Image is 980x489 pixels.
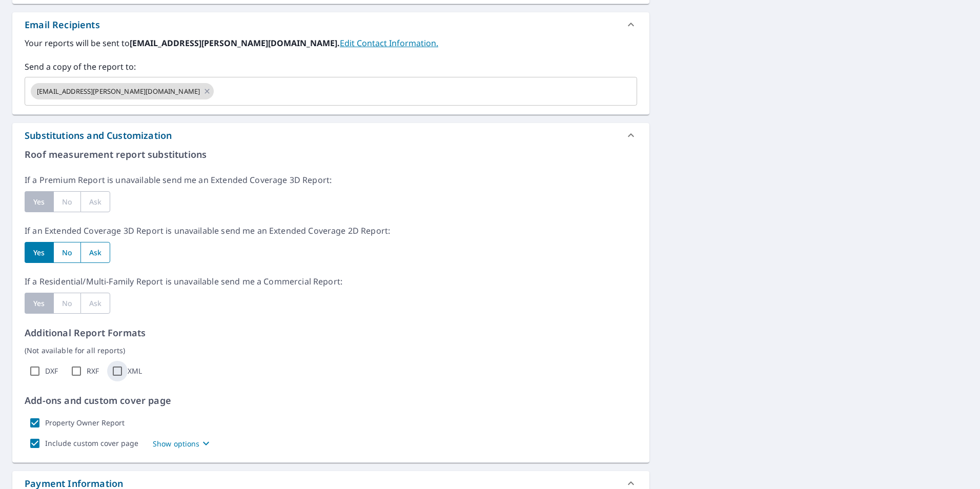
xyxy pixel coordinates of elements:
[153,438,200,449] p: Show options
[12,123,649,148] div: Substitutions and Customization
[31,87,206,96] span: [EMAIL_ADDRESS][PERSON_NAME][DOMAIN_NAME]
[128,366,142,376] label: XML
[25,345,637,356] p: (Not available for all reports)
[25,275,637,288] p: If a Residential/Multi-Family Report is unavailable send me a Commercial Report:
[153,437,212,450] button: Show options
[130,37,340,49] b: [EMAIL_ADDRESS][PERSON_NAME][DOMAIN_NAME].
[25,60,637,73] label: Send a copy of the report to:
[45,366,58,376] label: DXF
[25,18,100,32] div: Email Recipients
[25,37,637,49] label: Your reports will be sent to
[87,366,99,376] label: RXF
[45,418,125,427] label: Property Owner Report
[45,439,138,448] label: Include custom cover page
[25,225,637,237] p: If an Extended Coverage 3D Report is unavailable send me an Extended Coverage 2D Report:
[340,37,438,49] a: EditContactInfo
[25,174,637,186] p: If a Premium Report is unavailable send me an Extended Coverage 3D Report:
[31,83,214,99] div: [EMAIL_ADDRESS][PERSON_NAME][DOMAIN_NAME]
[25,326,637,340] p: Additional Report Formats
[25,394,637,407] p: Add-ons and custom cover page
[12,12,649,37] div: Email Recipients
[25,129,172,142] div: Substitutions and Customization
[25,148,637,161] p: Roof measurement report substitutions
